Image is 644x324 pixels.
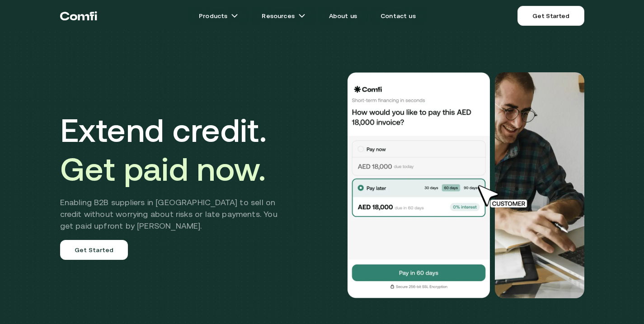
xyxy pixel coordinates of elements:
img: Would you like to pay this AED 18,000.00 invoice? [495,72,584,298]
h2: Enabling B2B suppliers in [GEOGRAPHIC_DATA] to sell on credit without worrying about risks or lat... [60,197,291,232]
a: About us [318,7,368,25]
a: Contact us [370,7,427,25]
a: Resourcesarrow icons [251,7,316,25]
img: Would you like to pay this AED 18,000.00 invoice? [347,72,491,298]
a: Get Started [517,6,584,26]
img: arrow icons [231,12,238,19]
h1: Extend credit. [60,111,291,188]
img: arrow icons [298,12,306,19]
a: Return to the top of the Comfi home page [60,2,97,29]
span: Get paid now. [60,150,266,188]
a: Get Started [60,240,128,260]
a: Productsarrow icons [188,7,249,25]
img: cursor [471,184,537,209]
